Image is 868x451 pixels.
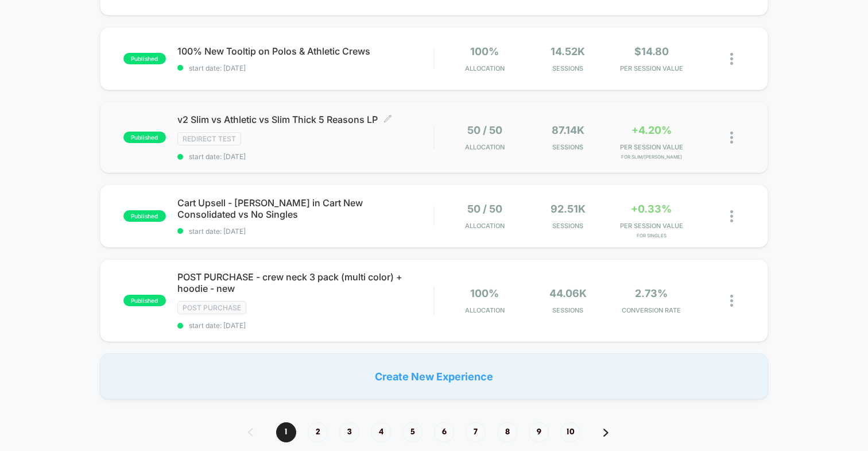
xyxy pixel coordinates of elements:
img: pagination forward [603,429,609,437]
span: POST PURCHASE - crew neck 3 pack (multi color) + hoodie - new [177,271,433,294]
span: 100% [470,45,499,57]
span: published [123,132,166,143]
span: 3 [339,422,359,442]
span: 5 [402,422,423,442]
span: Sessions [529,64,607,72]
span: $14.80 [634,45,669,57]
span: 100% New Tooltip on Polos & Athletic Crews [177,45,433,57]
span: PER SESSION VALUE [613,143,690,151]
span: 9 [529,422,549,442]
span: for Singles [613,233,690,238]
span: 7 [466,422,486,442]
span: Sessions [529,222,607,230]
span: Post Purchase [177,301,246,314]
span: Allocation [465,306,505,314]
span: Allocation [465,222,505,230]
span: Sessions [529,143,607,151]
span: 8 [497,422,517,442]
span: start date: [DATE] [177,321,433,330]
img: close [730,295,733,307]
span: 14.52k [551,45,585,57]
span: 6 [434,422,454,442]
span: published [123,210,166,222]
span: 2 [308,422,328,442]
span: Allocation [465,64,505,72]
span: Sessions [529,306,607,314]
span: v2 Slim vs Athletic vs Slim Thick 5 Reasons LP [177,114,433,125]
span: CONVERSION RATE [613,306,690,314]
span: for Slim/[PERSON_NAME] [613,154,690,160]
span: published [123,295,166,306]
img: close [730,53,733,65]
span: 92.51k [551,203,586,215]
span: published [123,53,166,64]
img: close [730,210,733,222]
img: close [730,132,733,144]
span: PER SESSION VALUE [613,222,690,230]
span: 44.06k [549,287,587,299]
span: 50 / 50 [467,124,502,136]
span: start date: [DATE] [177,152,433,161]
span: 50 / 50 [467,203,502,215]
span: 4 [371,422,391,442]
span: 1 [276,422,296,442]
span: 10 [560,422,580,442]
span: +0.33% [631,203,672,215]
span: Cart Upsell - [PERSON_NAME] in Cart New Consolidated vs No Singles [177,197,433,220]
span: start date: [DATE] [177,227,433,236]
span: start date: [DATE] [177,64,433,72]
span: 87.14k [552,124,584,136]
div: Create New Experience [100,353,768,399]
span: Allocation [465,143,505,151]
span: 100% [470,287,499,299]
span: 2.73% [635,287,668,299]
span: Redirect Test [177,132,241,145]
span: PER SESSION VALUE [613,64,690,72]
span: +4.20% [631,124,672,136]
